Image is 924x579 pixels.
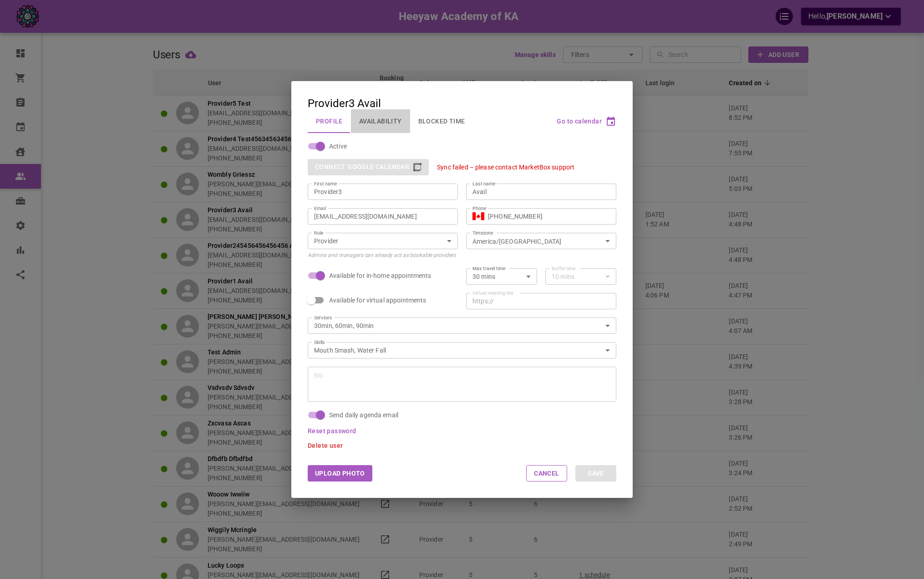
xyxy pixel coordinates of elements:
[308,109,351,133] button: Profile
[526,465,567,482] button: Cancel
[314,236,452,246] div: Provider
[329,410,398,420] span: Send daily agenda email
[552,265,576,272] label: Buffer time
[329,142,347,151] span: Active
[314,230,324,236] label: Role
[437,164,574,171] p: Sync failed – please contact MarketBox support
[472,272,531,281] div: 30 mins
[308,442,343,449] button: Delete user
[472,210,484,223] button: Select country
[314,339,325,346] label: Skills
[472,205,487,212] label: Phone
[472,297,494,306] p: https://
[314,205,326,212] label: Email
[314,314,332,321] label: Services
[308,465,372,482] button: Upload Photo
[472,180,495,187] label: Last name
[557,118,616,124] button: Go to calendar
[472,265,506,272] label: Max travel time
[308,428,356,434] button: Reset password
[410,109,473,133] button: Blocked Time
[552,272,610,281] div: 10 mins
[308,252,456,258] span: Admins and managers can already act as bookable providers
[314,321,610,330] div: 30min, 60min, 90min
[351,109,410,133] button: Availability
[557,118,602,125] span: Go to calendar
[314,180,337,187] label: First name
[488,212,610,221] input: +1 (702) 123-4567
[472,290,513,297] label: Virtual meeting link
[308,97,381,109] div: Provider3 Avail
[329,296,426,305] span: Available for virtual appointments
[472,230,493,236] label: Timezone
[314,346,610,355] div: Mouth Smash, Water Fall
[601,235,614,247] button: Open
[329,271,431,280] span: Available for in-home appointments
